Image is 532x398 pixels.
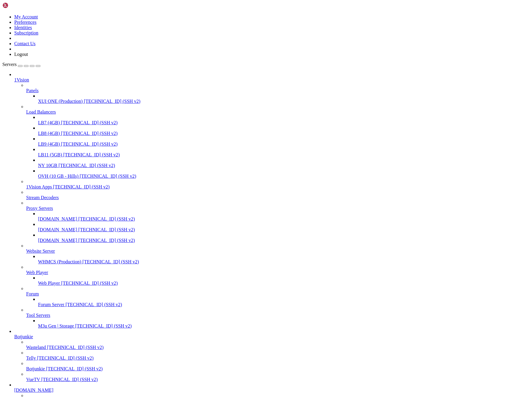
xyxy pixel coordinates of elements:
[38,136,530,147] li: LB9 (4GB) [TECHNICAL_ID] (SSH v2)
[26,366,530,372] a: Botjunkie [TECHNICAL_ID] (SSH v2)
[82,259,139,264] span: [TECHNICAL_ID] (SSH v2)
[38,131,530,136] a: LB8 (4GB) [TECHNICAL_ID] (SSH v2)
[26,190,530,200] li: Stream Decoders
[38,174,530,179] a: OVH (10 GB - Hills) [TECHNICAL_ID] (SSH v2)
[38,168,530,179] li: OVH (10 GB - Hills) [TECHNICAL_ID] (SSH v2)
[38,275,530,286] li: Web Player [TECHNICAL_ID] (SSH v2)
[26,83,530,104] li: Panels
[26,248,55,254] span: Website Server
[14,77,530,83] a: 1Vision
[26,104,530,179] li: Load Balancers
[38,302,64,307] span: Forum Server
[26,179,530,190] li: 1Vision Apps [TECHNICAL_ID] (SSH v2)
[26,355,36,361] span: Telly
[38,141,530,147] a: LB9 (4GB) [TECHNICAL_ID] (SSH v2)
[14,52,28,57] a: Logout
[26,265,530,286] li: Web Player
[14,30,38,35] a: Subscription
[38,115,530,125] li: LB7 (4GB) [TECHNICAL_ID] (SSH v2)
[26,195,530,200] a: Stream Decoders
[14,20,37,25] a: Preferences
[38,216,77,221] span: [DOMAIN_NAME]
[80,174,136,179] span: [TECHNICAL_ID] (SSH v2)
[61,281,118,286] span: [TECHNICAL_ID] (SSH v2)
[14,41,36,46] a: Contact Us
[26,291,530,297] a: Forum
[84,99,140,104] span: [TECHNICAL_ID] (SSH v2)
[26,307,530,329] li: Tool Servers
[47,345,103,350] span: [TECHNICAL_ID] (SSH v2)
[78,238,135,243] span: [TECHNICAL_ID] (SSH v2)
[38,323,530,329] a: M3u Gen | Storage [TECHNICAL_ID] (SSH v2)
[14,329,530,382] li: Botjunkie
[26,339,530,350] li: Wasteland [TECHNICAL_ID] (SSH v2)
[38,125,530,136] li: LB8 (4GB) [TECHNICAL_ID] (SSH v2)
[38,281,530,286] a: Web Player [TECHNICAL_ID] (SSH v2)
[26,184,52,189] span: 1Vision Apps
[26,206,53,211] span: Proxy Servers
[38,174,78,179] span: OVH (10 GB - Hills)
[26,366,45,371] span: Botjunkie
[26,350,530,361] li: Telly [TECHNICAL_ID] (SSH v2)
[26,109,56,114] span: Load Balancers
[26,345,46,350] span: Wasteland
[63,152,120,157] span: [TECHNICAL_ID] (SSH v2)
[26,109,530,115] a: Load Balancers
[61,141,117,147] span: [TECHNICAL_ID] (SSH v2)
[26,345,530,350] a: Wasteland [TECHNICAL_ID] (SSH v2)
[14,334,530,339] a: Botjunkie
[26,270,530,275] a: Web Player
[61,131,117,136] span: [TECHNICAL_ID] (SSH v2)
[14,388,530,393] a: [DOMAIN_NAME]
[41,377,98,382] span: [TECHNICAL_ID] (SSH v2)
[38,232,530,243] li: [DOMAIN_NAME] [TECHNICAL_ID] (SSH v2)
[14,72,530,329] li: 1Vision
[26,88,530,93] a: Panels
[38,259,81,264] span: WHMCS (Production)
[26,243,530,265] li: Website Server
[26,377,40,382] span: VueTV
[38,318,530,329] li: M3u Gen | Storage [TECHNICAL_ID] (SSH v2)
[26,313,50,318] span: Tool Servers
[38,152,62,157] span: LB11 (5GB)
[14,77,29,82] span: 1Vision
[26,184,530,190] a: 1Vision Apps [TECHNICAL_ID] (SSH v2)
[14,388,53,393] span: [DOMAIN_NAME]
[38,238,530,243] a: [DOMAIN_NAME] [TECHNICAL_ID] (SSH v2)
[26,270,48,275] span: Web Player
[26,195,59,200] span: Stream Decoders
[46,366,103,371] span: [TECHNICAL_ID] (SSH v2)
[38,227,530,232] a: [DOMAIN_NAME] [TECHNICAL_ID] (SSH v2)
[26,291,39,296] span: Forum
[75,323,132,328] span: [TECHNICAL_ID] (SSH v2)
[38,131,60,136] span: LB8 (4GB)
[53,184,110,189] span: [TECHNICAL_ID] (SSH v2)
[78,227,135,232] span: [TECHNICAL_ID] (SSH v2)
[38,99,530,104] a: XUI ONE (Production) [TECHNICAL_ID] (SSH v2)
[26,200,530,243] li: Proxy Servers
[38,227,77,232] span: [DOMAIN_NAME]
[38,120,60,125] span: LB7 (4GB)
[38,163,57,168] span: NY 10GB
[38,281,60,286] span: Web Player
[14,334,33,339] span: Botjunkie
[38,222,530,232] li: [DOMAIN_NAME] [TECHNICAL_ID] (SSH v2)
[26,206,530,211] a: Proxy Servers
[2,2,37,8] img: Shellngn
[38,152,530,158] a: LB11 (5GB) [TECHNICAL_ID] (SSH v2)
[65,302,122,307] span: [TECHNICAL_ID] (SSH v2)
[61,120,117,125] span: [TECHNICAL_ID] (SSH v2)
[37,355,94,361] span: [TECHNICAL_ID] (SSH v2)
[38,158,530,168] li: NY 10GB [TECHNICAL_ID] (SSH v2)
[38,93,530,104] li: XUI ONE (Production) [TECHNICAL_ID] (SSH v2)
[38,297,530,307] li: Forum Server [TECHNICAL_ID] (SSH v2)
[2,62,17,67] span: Servers
[14,14,38,19] a: My Account
[78,216,135,221] span: [TECHNICAL_ID] (SSH v2)
[38,259,530,265] a: WHMCS (Production) [TECHNICAL_ID] (SSH v2)
[26,313,530,318] a: Tool Servers
[38,163,530,168] a: NY 10GB [TECHNICAL_ID] (SSH v2)
[26,377,530,382] a: VueTV [TECHNICAL_ID] (SSH v2)
[26,361,530,372] li: Botjunkie [TECHNICAL_ID] (SSH v2)
[38,211,530,222] li: [DOMAIN_NAME] [TECHNICAL_ID] (SSH v2)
